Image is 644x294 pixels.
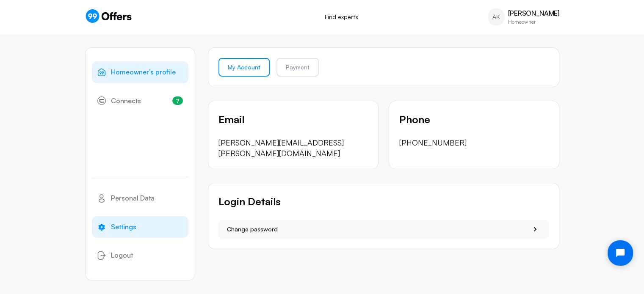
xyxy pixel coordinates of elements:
a: Settings [92,216,188,238]
a: Payment [276,58,319,77]
a: Homeowner’s profile [92,61,188,83]
p: [PHONE_NUMBER] [399,137,549,148]
a: Connects7 [92,90,188,112]
span: 7 [172,96,183,105]
span: Connects [111,96,141,107]
p: Phone [399,111,549,127]
a: Find experts [315,8,368,26]
p: Homeowner [508,19,559,25]
span: Change password [227,225,278,234]
span: Settings [111,222,136,233]
button: Logout [92,245,188,267]
p: [PERSON_NAME][EMAIL_ADDRESS][PERSON_NAME][DOMAIN_NAME] [218,137,368,159]
span: Homeowner’s profile [111,67,176,78]
p: Login Details [218,193,549,209]
p: Email [218,111,368,127]
a: Personal Data [92,187,188,209]
iframe: Tidio Chat [600,233,640,273]
button: Change password [218,220,549,239]
p: [PERSON_NAME] [508,9,559,17]
span: Personal Data [111,193,155,204]
span: AK [492,13,500,21]
a: My Account [218,58,270,77]
span: Logout [111,250,133,261]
